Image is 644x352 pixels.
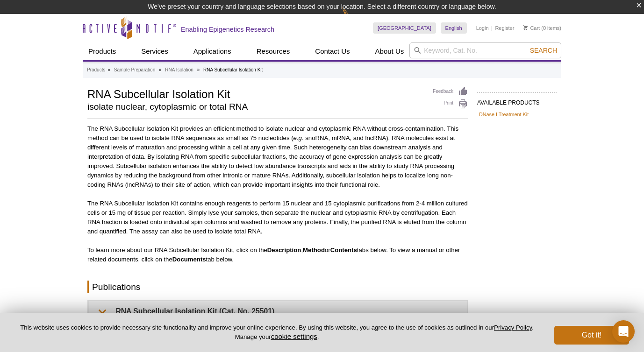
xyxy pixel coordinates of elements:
a: Products [87,66,105,74]
button: Got it! [554,326,629,345]
a: Resources [251,42,296,60]
h2: isolate nuclear, cytoplasmic or total RNA [87,103,423,111]
h2: AVAILABLE PRODUCTS [477,92,557,109]
button: Search [527,46,560,55]
a: Applications [188,42,237,60]
h2: Enabling Epigenetics Research [181,25,274,34]
p: This website uses cookies to provide necessary site functionality and improve your online experie... [15,324,539,341]
a: Login [476,25,489,31]
p: To learn more about our RNA Subcellular Isolation Kit, click on the , or tabs below. To view a ma... [87,246,468,264]
em: e.g [293,134,302,141]
a: Products [83,42,122,60]
p: The RNA Subcellular Isolation Kit provides an efficient method to isolate nuclear and cytoplasmic... [87,124,468,190]
a: Register [495,25,514,31]
a: [GEOGRAPHIC_DATA] [373,22,436,34]
input: Keyword, Cat. No. [409,42,561,58]
button: cookie settings [271,332,317,340]
div: Open Intercom Messenger [612,320,635,343]
img: Change Here [342,7,367,29]
a: Cart [523,25,540,31]
a: DNase I Treatment Kit [479,110,529,119]
h1: RNA Subcellular Isolation Kit [87,86,423,100]
a: English [441,22,467,34]
a: About Us [370,42,410,60]
strong: Contents [330,246,357,253]
strong: Description [267,246,301,253]
li: » [197,67,200,72]
summary: RNA Subcellular Isolation Kit (Cat. No. 25501) [89,301,467,322]
li: (0 items) [523,22,561,34]
a: RNA Isolation [165,66,193,74]
h2: Publications [87,281,468,293]
a: Services [136,42,174,60]
strong: Documents [172,256,206,263]
li: | [491,22,493,34]
li: » [107,67,110,72]
a: Contact Us [309,42,355,60]
p: The RNA Subcellular Isolation Kit contains enough reagents to perform 15 nuclear and 15 cytoplasm... [87,199,468,236]
a: Privacy Policy [494,324,532,331]
li: » [159,67,162,72]
li: RNA Subcellular Isolation Kit [203,67,263,72]
strong: Method [303,246,325,253]
span: Search [530,47,557,54]
img: Your Cart [523,25,528,30]
a: Feedback [433,86,468,97]
a: Print [433,99,468,109]
a: Sample Preparation [114,66,155,74]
